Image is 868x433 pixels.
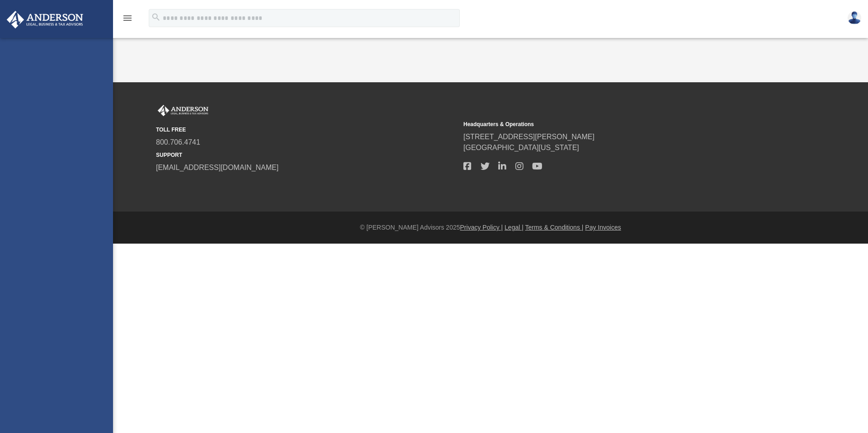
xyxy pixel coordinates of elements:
a: 800.706.4741 [156,138,200,146]
small: SUPPORT [156,151,457,159]
small: TOLL FREE [156,126,457,134]
a: [GEOGRAPHIC_DATA][US_STATE] [463,144,579,151]
div: © [PERSON_NAME] Advisors 2025 [113,223,868,232]
a: menu [122,17,133,24]
i: menu [122,13,133,24]
img: Anderson Advisors Platinum Portal [4,11,86,28]
a: Terms & Conditions | [525,224,584,231]
i: search [151,12,161,22]
a: Pay Invoices [585,224,621,231]
img: Anderson Advisors Platinum Portal [156,105,210,117]
img: User Pic [848,11,861,24]
small: Headquarters & Operations [463,120,764,128]
a: Legal | [505,224,524,231]
a: [STREET_ADDRESS][PERSON_NAME] [463,133,594,141]
a: Privacy Policy | [460,224,503,231]
a: [EMAIL_ADDRESS][DOMAIN_NAME] [156,164,278,171]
